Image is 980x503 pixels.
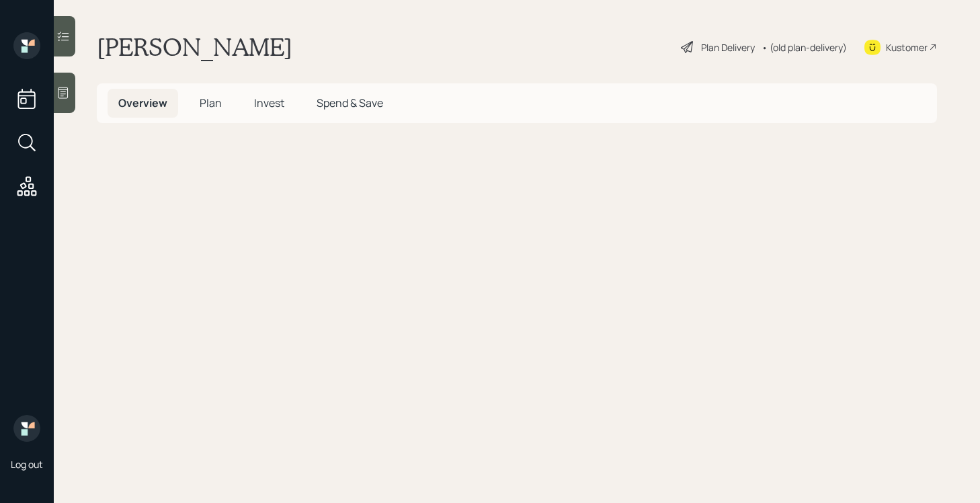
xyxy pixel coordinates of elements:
span: Invest [254,95,284,110]
div: • (old plan-delivery) [762,40,847,54]
span: Spend & Save [317,95,383,110]
div: Plan Delivery [701,40,755,54]
div: Log out [11,458,43,471]
span: Plan [200,95,222,110]
h1: [PERSON_NAME] [97,32,292,62]
div: Kustomer [886,40,928,54]
img: retirable_logo.png [13,415,40,442]
span: Overview [118,95,167,110]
